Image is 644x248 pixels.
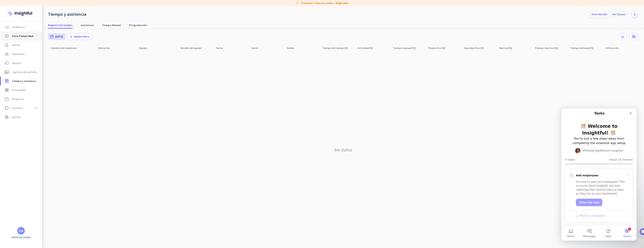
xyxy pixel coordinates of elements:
i: settings [5,115,9,119]
i: date_range [50,35,54,38]
i: notifications [633,13,636,16]
div: GA [19,229,23,233]
div: Tiempo manual [h] [393,45,420,51]
a: groupEmpleados [1,50,42,59]
iframe: Intercom live chat [561,108,636,240]
span: Asistencia [81,23,94,27]
i: work_outline [5,97,9,101]
div: Nombre del empleado [48,44,95,52]
a: event_noteTiempo y asistencia [1,77,42,86]
div: Actividad [h] [358,45,377,51]
img: Insightful logo [7,6,35,21]
img: menu-item [5,25,9,29]
div: Utilización [603,44,638,52]
button: calendar_view_week [630,33,638,40]
button: addAñadir filtro [68,33,92,40]
span: Empleados [12,52,25,56]
i: label [296,1,299,5]
span: Tiempo y asistencia [12,79,36,83]
div: Ver Turnos [610,11,628,17]
span: Añadir filtro [74,35,89,38]
div: Fecha [216,45,227,51]
div: Improductivo [h] [464,45,488,51]
div: Vista del día [589,11,609,17]
i: calendar_view_week [632,35,636,38]
span: Programación [129,23,147,27]
a: notification_importantAlertas [1,41,42,50]
i: toll [5,61,9,65]
i: storage [5,88,9,92]
div: Sin datos [48,52,638,248]
a: av_timerVista Tiempo Real [1,32,42,41]
div: Tiempo de break [h] [570,45,598,51]
div: Salida [284,44,319,52]
i: group [5,52,9,56]
div: Tiempo y asistencia [48,11,86,17]
i: add [69,35,73,38]
span: Tendencias [12,25,25,29]
span: Registro de tiempo [48,23,73,27]
span: Equipos [12,61,21,65]
a: Elegir plan [336,1,349,5]
i: event_note [5,79,9,83]
i: notification_important [5,43,9,47]
span: Proyectos [12,97,24,101]
a: work_outlineProyectos [1,95,42,104]
a: perm_mediaCapturas de pantalla [1,68,42,77]
i: save_alt [621,35,624,38]
div: Productivo [h] [428,45,450,51]
i: data_usage [5,106,9,110]
i: av_timer [5,34,9,38]
span: Alertas [12,43,20,47]
div: Ubicación [95,44,136,52]
div: Equipo [136,44,178,52]
div: Tiempo inactivo [h] [535,45,563,51]
div: Neutral [h] [499,45,517,51]
span: Vista Tiempo Real [12,34,33,38]
span: Informes [12,106,23,110]
button: expand_more [32,105,39,111]
span: Ajustes [12,115,21,119]
a: menu-itemTendencias [1,23,42,32]
div: Inicio [251,45,263,51]
span: [DATE] [55,35,63,38]
div: Tiempo de trabajo [h] [322,45,352,51]
button: notifications [631,11,638,18]
i: perm_media [5,70,9,74]
span: Actividades [12,88,26,92]
button: save_alt [618,33,627,40]
a: tollEquipos [1,59,42,68]
span: Capturas de pantalla [12,70,37,74]
a: data_usageInformesexpand_more [1,104,42,113]
div: Detalle del equipo [178,44,213,52]
a: storageActividades [1,86,42,95]
a: settingsAjustes [1,113,42,122]
span: Tiempo Manual [102,23,121,27]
